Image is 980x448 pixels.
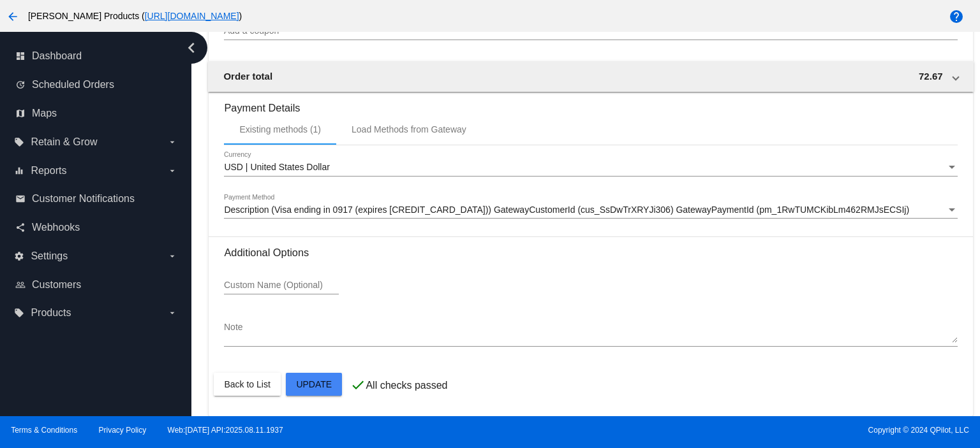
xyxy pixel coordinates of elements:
mat-select: Currency [224,163,957,173]
i: settings [14,251,24,261]
span: Products [31,307,71,319]
mat-expansion-panel-header: Order total 72.67 [208,61,973,92]
button: Update [286,373,342,396]
span: Description (Visa ending in 0917 (expires [CREDIT_CARD_DATA])) GatewayCustomerId (cus_SsDwTrXRYJi... [224,205,909,215]
a: map Maps [15,103,177,124]
i: chevron_left [181,38,202,58]
a: Web:[DATE] API:2025.08.11.1937 [168,426,283,435]
a: Privacy Policy [99,426,147,435]
i: arrow_drop_down [167,308,177,318]
span: Order total [223,71,272,82]
h3: Payment Details [224,92,957,114]
a: update Scheduled Orders [15,75,177,95]
i: equalizer [14,166,24,176]
div: Existing methods (1) [239,124,321,134]
i: email [15,194,26,204]
div: Load Methods from Gateway [352,124,466,134]
a: [URL][DOMAIN_NAME] [145,11,239,21]
i: share [15,222,26,233]
a: dashboard Dashboard [15,46,177,66]
a: share Webhooks [15,217,177,238]
span: Dashboard [32,50,82,62]
mat-select: Payment Method [224,205,957,215]
i: people_outline [15,280,26,290]
span: 72.67 [919,71,943,82]
span: Maps [32,108,57,119]
p: All checks passed [366,380,447,391]
span: Customer Notifications [32,193,135,205]
span: Copyright © 2024 QPilot, LLC [501,426,969,435]
span: Settings [31,250,68,262]
i: local_offer [14,137,24,147]
i: dashboard [15,51,26,61]
i: arrow_drop_down [167,137,177,147]
input: Custom Name (Optional) [224,280,339,291]
mat-icon: check [350,377,366,393]
span: [PERSON_NAME] Products ( ) [28,11,242,21]
i: arrow_drop_down [167,251,177,261]
i: local_offer [14,308,24,318]
span: Customers [32,279,81,291]
span: Webhooks [32,222,80,233]
span: USD | United States Dollar [224,162,329,172]
i: update [15,80,26,90]
span: Update [296,379,332,389]
i: map [15,108,26,119]
span: Back to List [224,379,270,389]
span: Scheduled Orders [32,79,114,90]
span: Reports [31,165,66,177]
h3: Additional Options [224,247,957,259]
mat-icon: arrow_back [5,9,20,24]
button: Back to List [214,373,280,396]
a: people_outline Customers [15,275,177,295]
mat-icon: help [949,9,964,24]
a: email Customer Notifications [15,189,177,209]
span: Retain & Grow [31,136,97,148]
a: Terms & Conditions [11,426,77,435]
i: arrow_drop_down [167,166,177,176]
